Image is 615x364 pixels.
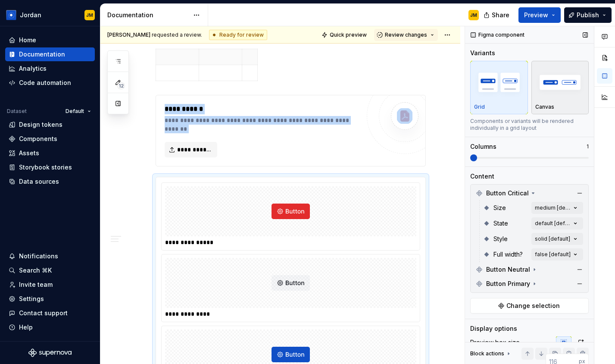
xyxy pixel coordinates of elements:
div: Jordan [20,11,41,19]
p: Canvas [535,104,554,110]
div: Variants [470,49,495,57]
div: Data sources [19,177,59,186]
span: State [493,219,508,228]
div: solid [default] [535,235,570,242]
span: Style [493,235,508,243]
button: Review changes [374,29,438,41]
svg: Supernova Logo [28,348,72,357]
div: Analytics [19,64,47,73]
button: Quick preview [319,29,371,41]
div: Code automation [19,78,71,87]
div: Components or variants will be rendered individually in a grid layout [470,118,589,132]
button: medium [default] [531,202,583,214]
button: Change selection [470,298,589,314]
div: Notifications [19,252,58,260]
span: requested a review. [107,31,202,38]
span: Default [66,108,84,115]
div: Button Primary [472,277,587,291]
div: Documentation [107,11,189,19]
img: placeholder [535,66,585,98]
span: Change selection [506,301,560,310]
div: Documentation [19,50,65,59]
div: JM [86,12,93,19]
button: placeholderCanvas [531,61,589,114]
div: default [default] [535,220,571,227]
a: Storybook stories [5,160,95,174]
a: Assets [5,146,95,160]
span: 12 [117,82,125,89]
a: Code automation [5,76,95,90]
span: Review changes [385,31,427,38]
button: solid [default] [531,233,583,245]
div: Storybook stories [19,163,72,172]
span: Button Critical [486,189,529,198]
a: Components [5,132,95,146]
div: JM [470,12,477,19]
button: Default [62,105,95,117]
span: Full width? [493,250,523,259]
button: Search ⌘K [5,264,95,277]
div: Preview box size [470,338,520,347]
span: Quick preview [330,31,367,38]
div: Settings [19,295,44,303]
p: Grid [474,104,485,110]
a: Home [5,33,95,47]
button: Share [479,7,515,23]
button: Preview [518,7,561,23]
div: Button Critical [472,186,587,200]
span: [PERSON_NAME] [107,31,150,38]
button: JordanJM [2,6,98,24]
button: Notifications [5,249,95,263]
button: false [default] [531,248,583,260]
a: Invite team [5,278,95,292]
span: Button Neutral [486,265,530,274]
div: false [default] [535,251,571,258]
img: placeholder [474,66,524,98]
div: Content [470,172,494,181]
button: Contact support [5,306,95,320]
button: placeholderGrid [470,61,528,114]
a: Documentation [5,47,95,61]
div: Design tokens [19,120,62,129]
img: 049812b6-2877-400d-9dc9-987621144c16.png [6,10,16,20]
div: Home [19,36,36,44]
div: Dataset [7,108,27,115]
a: Design tokens [5,118,95,132]
div: Search ⌘K [19,266,52,275]
span: Preview [524,11,548,19]
div: Help [19,323,33,332]
div: Display options [470,324,517,333]
div: Block actions [470,348,512,360]
a: Analytics [5,62,95,75]
p: 1 [587,143,589,150]
div: Invite team [19,280,53,289]
div: Block actions [470,350,504,357]
span: Button Primary [486,279,530,288]
div: Ready for review [209,30,267,40]
span: Size [493,204,506,212]
div: Columns [470,142,496,151]
div: Assets [19,149,39,157]
button: Publish [564,7,612,23]
button: default [default] [531,217,583,229]
a: Settings [5,292,95,306]
div: Button Neutral [472,263,587,276]
div: Contact support [19,309,68,317]
span: Publish [577,11,599,19]
button: Help [5,320,95,334]
div: Components [19,135,57,143]
span: Share [492,11,509,19]
div: medium [default] [535,204,571,211]
a: Data sources [5,175,95,188]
